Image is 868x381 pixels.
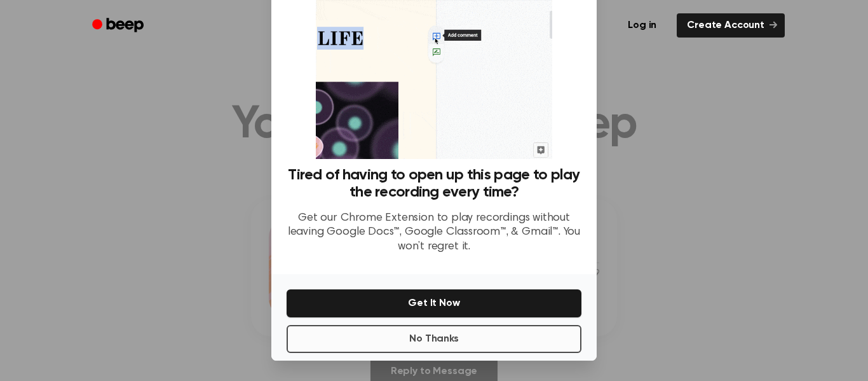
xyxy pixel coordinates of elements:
[287,289,581,317] button: Get It Now
[615,11,669,40] a: Log in
[287,167,581,201] h3: Tired of having to open up this page to play the recording every time?
[677,13,785,38] a: Create Account
[83,13,155,38] a: Beep
[287,211,581,254] p: Get our Chrome Extension to play recordings without leaving Google Docs™, Google Classroom™, & Gm...
[287,325,581,353] button: No Thanks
